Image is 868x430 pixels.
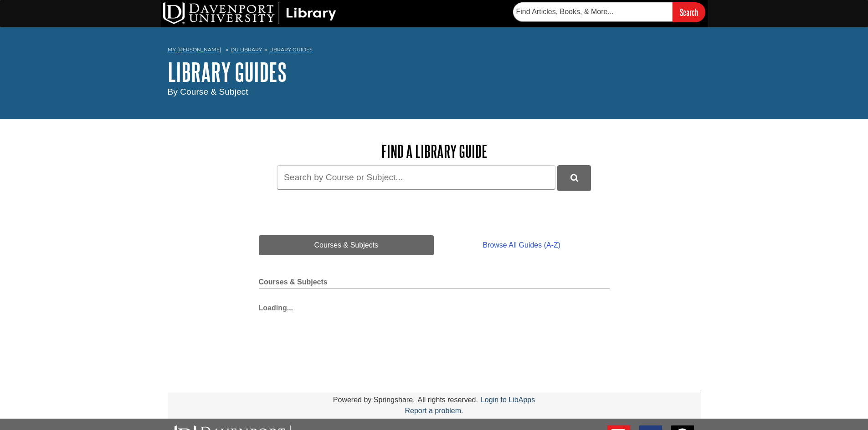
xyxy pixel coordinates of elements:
div: Loading... [259,298,610,314]
input: Search [673,2,705,22]
a: Login to LibApps [481,396,535,404]
input: Search by Course or Subject... [277,165,555,189]
form: Searches DU Library's articles, books, and more [513,2,705,22]
nav: breadcrumb [168,44,701,58]
a: Report a problem. [405,407,463,415]
a: My [PERSON_NAME] [168,46,221,54]
h1: Library Guides [168,58,701,86]
h2: Courses & Subjects [259,278,610,289]
div: Powered by Springshare. [332,396,416,404]
a: Courses & Subjects [259,235,434,255]
a: Browse All Guides (A-Z) [434,235,609,255]
input: Find Articles, Books, & More... [513,2,673,21]
h2: Find a Library Guide [259,142,610,161]
div: All rights reserved. [416,396,479,404]
div: By Course & Subject [168,86,701,99]
a: Library Guides [269,46,313,53]
i: Search Library Guides [570,174,578,182]
a: DU Library [231,46,262,53]
img: DU Library [163,2,336,24]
